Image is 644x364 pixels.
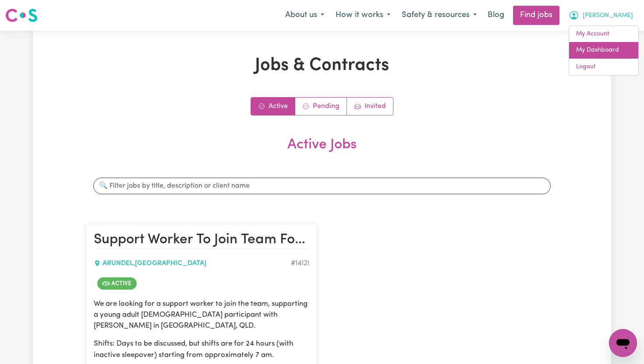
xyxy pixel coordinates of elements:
a: Contracts pending review [295,98,347,115]
button: How it works [330,6,396,24]
h2: Support Worker To Join Team For 24hr Shifts To Support Male Participant In Labrador, QLD [94,231,309,249]
a: My Account [569,26,638,42]
button: My Account [563,6,639,24]
div: My Account [569,25,639,76]
a: Logout [569,59,638,75]
img: Careseekers logo [5,7,38,23]
p: Shifts: Days to be discussed, but shifts are for 24 hours (with inactive sleepover) starting from... [94,338,309,360]
p: We are looking for a support worker to join the team, supporting a young adult [DEMOGRAPHIC_DATA]... [94,298,309,332]
span: [PERSON_NAME] [583,11,633,21]
h1: Jobs & Contracts [86,55,558,76]
a: Blog [482,6,510,25]
a: Find jobs [513,6,559,25]
button: Safety & resources [396,6,482,24]
h2: Active Jobs [86,136,558,167]
div: Job ID #14121 [291,258,309,269]
a: My Dashboard [569,42,638,59]
input: 🔍 Filter jobs by title, description or client name [93,178,551,194]
div: ARUNDEL , [GEOGRAPHIC_DATA] [94,258,291,269]
a: Job invitations [347,98,393,115]
button: About us [280,6,330,24]
span: Job is active [97,277,137,290]
a: Careseekers logo [5,5,38,25]
a: Active jobs [251,98,295,115]
iframe: Button to launch messaging window [609,329,637,357]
